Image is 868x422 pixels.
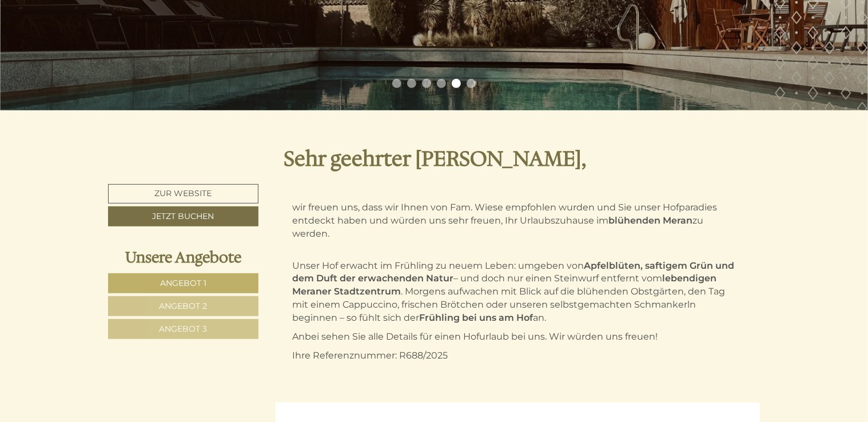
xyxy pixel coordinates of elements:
p: Unser Hof erwacht im Frühling zu neuem Leben: umgeben von – und doch nur einen Steinwurf entfernt... [293,246,743,325]
strong: blühenden Meran [609,215,693,226]
p: wir freuen uns, dass wir Ihnen von Fam. Wiese empfohlen wurden und Sie unser Hofparadies entdeckt... [293,201,743,241]
div: Unsere Angebote [108,246,258,268]
a: Zur Website [108,184,258,204]
p: Ihre Referenznummer: R688/2025 [293,349,743,363]
a: Jetzt buchen [108,206,258,226]
h1: Sehr geehrter [PERSON_NAME], [284,148,587,170]
span: Angebot 3 [159,324,207,334]
span: Angebot 2 [159,301,207,311]
strong: Frühling bei uns am Hof [420,312,533,323]
span: Angebot 1 [160,278,206,288]
p: Anbei sehen Sie alle Details für einen Hofurlaub bei uns. Wir würden uns freuen! [293,331,743,344]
